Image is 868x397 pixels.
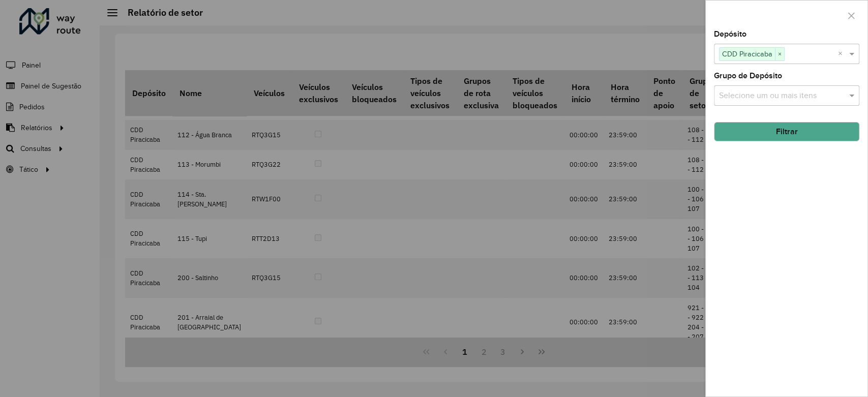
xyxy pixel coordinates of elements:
[775,48,784,60] span: ×
[714,70,782,82] label: Grupo de Depósito
[720,48,775,60] span: CDD Piracicaba
[714,122,859,141] button: Filtrar
[838,48,847,60] span: Clear all
[714,28,746,40] label: Depósito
